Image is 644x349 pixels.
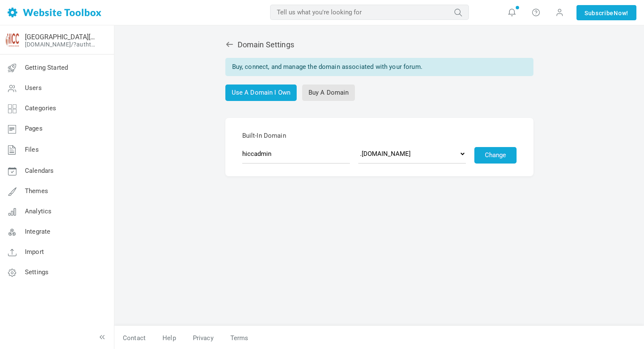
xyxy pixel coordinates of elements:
span: Getting Started [25,64,68,71]
button: Change [474,147,517,164]
span: Files [25,146,39,153]
a: [GEOGRAPHIC_DATA][DEMOGRAPHIC_DATA] Community Forum [25,33,98,41]
span: Built-In Domain [242,131,517,141]
div: Buy, connect, and manage the domain associated with your forum. [225,58,533,76]
a: Contact [114,331,154,346]
span: Now! [614,8,628,18]
span: Themes [25,187,48,195]
span: Analytics [25,207,51,215]
a: Use A Domain I Own [225,85,297,101]
span: Import [25,248,44,256]
span: Calendars [25,167,54,174]
span: Users [25,84,42,92]
input: Tell us what you're looking for [270,5,469,20]
a: [DOMAIN_NAME]/?authtoken=3ca037587a2ed58933f4d8892cab42d0&rememberMe=1 [25,41,98,48]
span: Pages [25,125,43,132]
a: Buy A Domain [302,85,355,101]
span: Settings [25,268,49,276]
a: Help [154,331,184,346]
a: Terms [222,331,249,346]
a: SubscribeNow! [576,5,636,20]
a: Privacy [184,331,222,346]
img: hicclogofav-300x300.png [5,33,19,47]
span: Categories [25,104,57,112]
h2: Domain Settings [225,40,533,49]
span: Integrate [25,228,50,235]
